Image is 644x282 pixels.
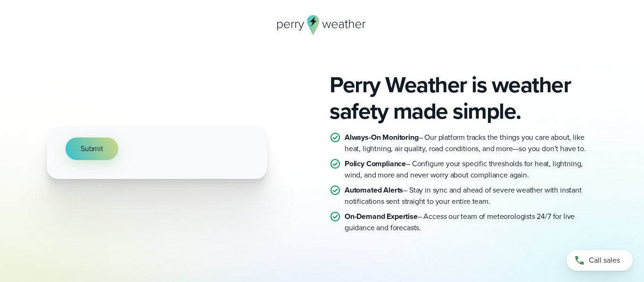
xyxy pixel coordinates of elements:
[345,211,418,222] strong: On-Demand Expertise
[567,250,633,271] a: Call sales
[81,143,103,154] span: Submit
[66,137,118,160] button: Submit
[330,72,597,124] h2: Perry Weather is weather safety made simple.
[345,132,597,154] p: – Our platform tracks the things you care about, like heat, lightning, air quality, road conditio...
[345,158,406,169] strong: Policy Compliance
[345,185,403,195] strong: Automated Alerts
[345,211,597,234] p: – Access our team of meteorologists 24/7 for live guidance and forecasts.
[345,185,597,207] p: – Stay in sync and ahead of severe weather with instant notifications sent straight to your entir...
[345,132,419,143] strong: Always-On Monitoring
[589,255,620,266] span: Call sales
[345,158,597,181] p: – Configure your specific thresholds for heat, lightning, wind, and more and never worry about co...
